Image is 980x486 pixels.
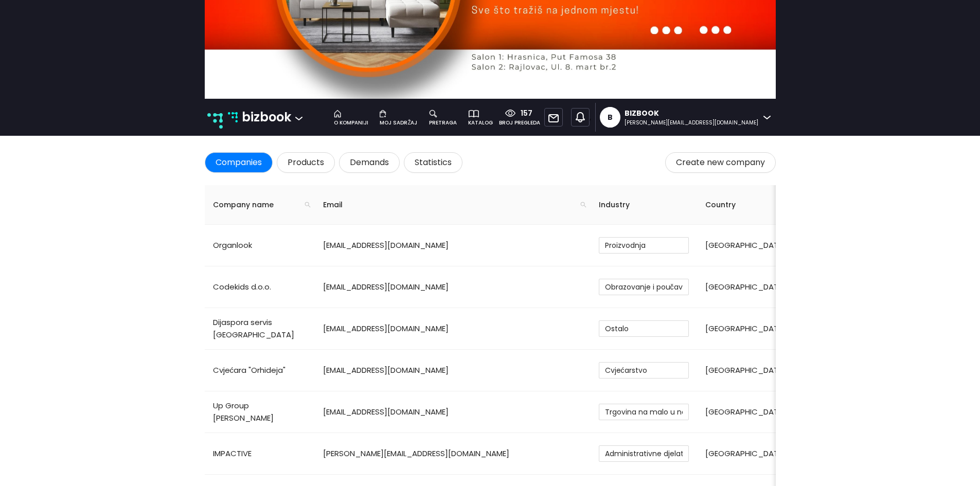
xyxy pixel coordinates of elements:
div: [PERSON_NAME][EMAIL_ADDRESS][DOMAIN_NAME] [625,119,758,127]
button: Companies [205,152,273,173]
button: Statistics [404,152,462,173]
span: search [300,185,315,224]
div: o kompaniji [334,119,368,127]
span: Statistics [415,156,452,169]
div: Bizbook [625,108,758,119]
span: search [305,202,311,208]
span: Company name [205,191,315,219]
button: Demands [339,152,400,173]
div: 157 [515,108,532,119]
th: Country [697,185,795,225]
button: Create new company [665,152,776,173]
span: Email [315,191,591,219]
div: [EMAIL_ADDRESS][DOMAIN_NAME] [323,239,582,251]
div: moj sadržaj [380,119,417,127]
a: bizbook [228,107,292,127]
div: Cvjećara "Orhideja" [213,364,307,376]
button: Products [277,152,335,173]
span: Demands [350,156,389,169]
div: [EMAIL_ADDRESS][DOMAIN_NAME] [323,364,582,376]
img: new [207,113,223,129]
span: Create new company [676,156,765,169]
span: search [576,185,591,224]
div: [EMAIL_ADDRESS][DOMAIN_NAME] [323,322,582,335]
td: [GEOGRAPHIC_DATA] [697,433,795,475]
th: Industry [591,185,697,225]
div: [PERSON_NAME][EMAIL_ADDRESS][DOMAIN_NAME] [323,447,582,460]
a: katalog [463,107,499,127]
a: o kompaniji [329,107,375,127]
td: [GEOGRAPHIC_DATA] [697,266,795,308]
div: katalog [468,119,493,127]
img: bizbook [228,112,238,122]
div: , [567,103,595,132]
p: bizbook [242,107,291,127]
div: [EMAIL_ADDRESS][DOMAIN_NAME] [323,406,582,418]
div: IMPACTIVE [213,447,307,460]
div: B [608,107,613,128]
span: Products [288,156,324,169]
span: search [580,202,586,208]
div: broj pregleda [499,119,540,127]
div: [EMAIL_ADDRESS][DOMAIN_NAME] [323,281,582,293]
div: Up Group [PERSON_NAME] [213,400,307,424]
td: [GEOGRAPHIC_DATA] [697,350,795,391]
div: pretraga [429,119,457,127]
div: Dijaspora servis [GEOGRAPHIC_DATA] [213,316,307,340]
div: Organlook [213,239,307,251]
a: pretraga [424,107,463,127]
td: [GEOGRAPHIC_DATA] [697,391,795,433]
div: Codekids d.o.o. [213,281,307,293]
td: [GEOGRAPHIC_DATA] [697,308,795,350]
a: moj sadržaj [375,107,423,127]
td: [GEOGRAPHIC_DATA] [697,225,795,266]
span: Companies [216,156,262,169]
